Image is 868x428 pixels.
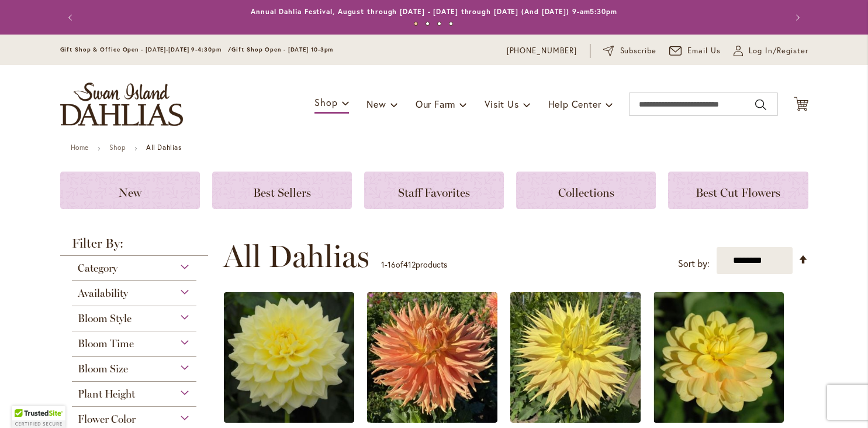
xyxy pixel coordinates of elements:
[119,186,141,200] span: New
[449,22,453,26] button: 4 of 4
[653,414,784,425] a: AHOY MATEY
[224,414,354,425] a: A-Peeling
[398,186,470,200] span: Staff Favorites
[416,98,455,110] span: Our Farm
[734,45,808,57] a: Log In/Register
[548,98,601,110] span: Help Center
[78,413,136,426] span: Flower Color
[60,237,209,256] strong: Filter By:
[678,253,710,275] label: Sort by:
[381,255,447,274] p: - of products
[388,259,396,270] span: 16
[558,186,614,200] span: Collections
[367,414,497,425] a: AC BEN
[78,262,117,275] span: Category
[437,22,441,26] button: 3 of 4
[381,259,385,270] span: 1
[653,292,784,423] img: AHOY MATEY
[212,172,352,209] a: Best Sellers
[749,45,808,57] span: Log In/Register
[687,45,721,57] span: Email Us
[78,388,135,400] span: Plant Height
[60,172,200,209] a: New
[510,292,641,423] img: AC Jeri
[507,45,577,57] a: [PHONE_NUMBER]
[224,292,354,423] img: A-Peeling
[314,96,337,108] span: Shop
[223,239,369,274] span: All Dahlias
[71,143,89,152] a: Home
[109,143,126,152] a: Shop
[426,22,430,26] button: 2 of 4
[510,414,641,425] a: AC Jeri
[403,259,416,270] span: 412
[603,45,656,57] a: Subscribe
[669,45,721,57] a: Email Us
[60,46,232,53] span: Gift Shop & Office Open - [DATE]-[DATE] 9-4:30pm /
[785,6,808,29] button: Next
[253,186,311,200] span: Best Sellers
[231,46,333,53] span: Gift Shop Open - [DATE] 10-3pm
[78,287,128,300] span: Availability
[146,143,182,152] strong: All Dahlias
[367,292,497,423] img: AC BEN
[251,7,617,16] a: Annual Dahlia Festival, August through [DATE] - [DATE] through [DATE] (And [DATE]) 9-am5:30pm
[60,6,84,29] button: Previous
[696,186,780,200] span: Best Cut Flowers
[485,98,518,110] span: Visit Us
[60,83,183,126] a: store logo
[620,45,657,57] span: Subscribe
[78,362,128,375] span: Bloom Size
[9,386,42,419] iframe: Launch Accessibility Center
[364,172,504,209] a: Staff Favorites
[78,337,134,350] span: Bloom Time
[414,22,418,26] button: 1 of 4
[366,98,386,110] span: New
[516,172,656,209] a: Collections
[668,172,808,209] a: Best Cut Flowers
[78,312,132,325] span: Bloom Style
